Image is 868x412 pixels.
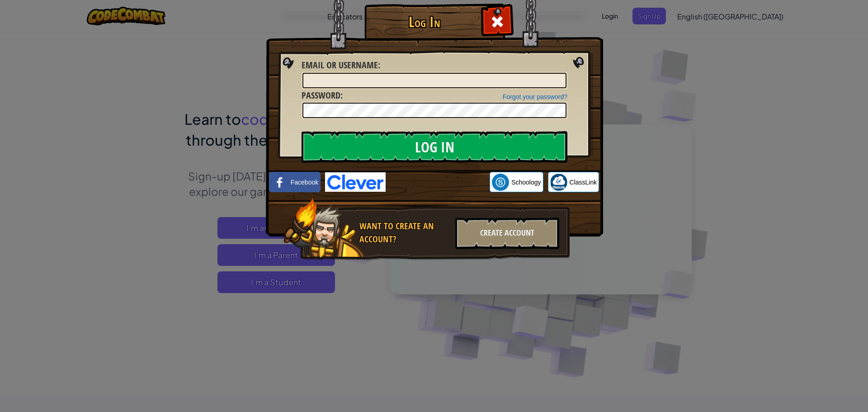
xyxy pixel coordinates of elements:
[302,131,567,163] input: Log In
[271,174,288,191] img: facebook_small.png
[302,59,380,72] label: :
[570,178,597,187] span: ClassLink
[455,218,559,249] div: Create Account
[302,59,378,71] span: Email or Username
[359,220,450,246] div: Want to create an account?
[302,89,343,102] label: :
[511,178,541,187] span: Schoology
[291,178,318,187] span: Facebook
[550,174,567,191] img: classlink-logo-small.png
[302,89,340,101] span: Password
[386,172,490,192] iframe: Sign in with Google Button
[492,174,509,191] img: schoology.png
[503,93,567,100] a: Forgot your password?
[367,14,482,30] h1: Log In
[325,172,386,192] img: clever-logo-blue.png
